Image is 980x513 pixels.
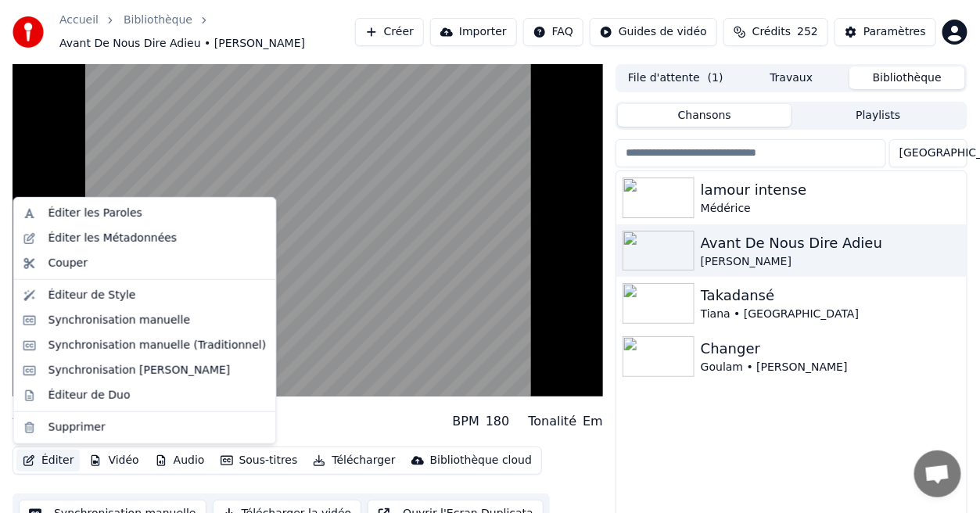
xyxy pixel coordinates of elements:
[453,412,479,431] div: BPM
[16,450,80,472] button: Éditer
[701,232,960,254] div: Avant De Nous Dire Adieu
[307,450,401,472] button: Télécharger
[355,18,424,46] button: Créer
[708,70,723,86] span: ( 1 )
[48,388,131,404] div: Éditeur de Duo
[48,420,106,436] div: Supprimer
[13,16,44,48] img: youka
[430,18,517,46] button: Importer
[59,13,99,28] a: Accueil
[752,24,791,40] span: Crédits
[83,450,145,472] button: Vidéo
[59,13,355,52] nav: breadcrumb
[523,18,583,46] button: FAQ
[914,450,961,497] a: Ouvrir le chat
[214,450,304,472] button: Sous-titres
[863,24,926,40] div: Paramètres
[529,412,577,431] div: Tonalité
[734,66,849,89] button: Travaux
[149,450,211,472] button: Audio
[48,338,267,353] div: Synchronisation manuelle (Traditionnel)
[792,104,965,127] button: Playlists
[701,307,960,322] div: Tiana • [GEOGRAPHIC_DATA]
[618,104,792,127] button: Chansons
[849,66,965,89] button: Bibliothèque
[797,24,818,40] span: 252
[701,179,960,201] div: lamour intense
[701,201,960,217] div: Médérice
[590,18,717,46] button: Guides de vidéo
[59,36,305,52] span: Avant De Nous Dire Adieu • [PERSON_NAME]
[701,360,960,375] div: Goulam • [PERSON_NAME]
[701,285,960,307] div: Takadansé
[430,453,532,468] div: Bibliothèque cloud
[124,13,192,28] a: Bibliothèque
[48,363,231,378] div: Synchronisation [PERSON_NAME]
[48,231,178,246] div: Éditer les Métadonnées
[618,66,734,89] button: File d'attente
[48,313,191,328] div: Synchronisation manuelle
[701,338,960,360] div: Changer
[48,256,88,271] div: Couper
[835,18,936,46] button: Paramètres
[583,412,603,431] div: Em
[48,206,142,221] div: Éditer les Paroles
[701,254,960,270] div: [PERSON_NAME]
[48,288,136,303] div: Éditeur de Style
[723,18,828,46] button: Crédits252
[486,412,510,431] div: 180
